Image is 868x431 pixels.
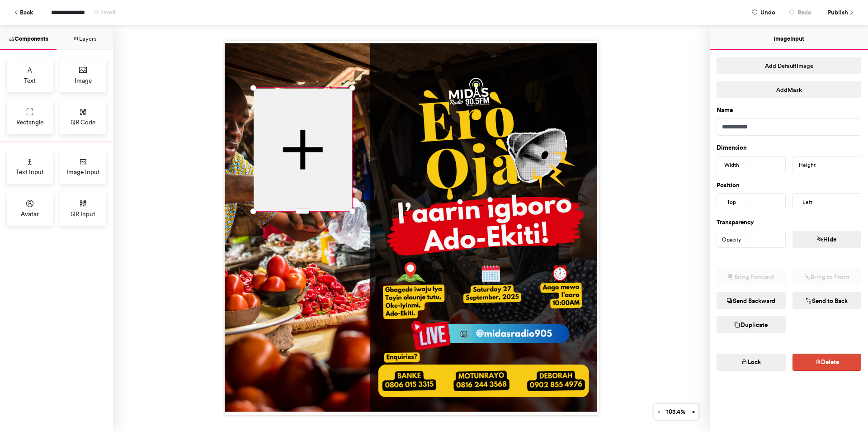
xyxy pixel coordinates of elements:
[100,9,115,15] span: Saved
[21,209,39,218] span: Avatar
[717,181,740,190] label: Position
[793,231,862,248] button: Hide
[717,268,786,285] button: Bring Forward
[717,143,747,152] label: Dimension
[717,354,786,371] button: Lock
[821,5,859,20] button: Publish
[66,167,100,176] span: Image Input
[747,5,780,20] button: Undo
[793,268,862,285] button: Bring to Front
[717,231,746,248] div: Opacity
[16,167,44,176] span: Text Input
[717,57,861,74] button: Add DefaultImage
[717,106,733,115] label: Name
[760,5,775,20] span: Undo
[793,292,862,309] button: Send to Back
[75,76,92,85] span: Image
[16,118,43,127] span: Rectangle
[717,81,861,98] button: AddMask
[717,292,786,309] button: Send Backward
[827,5,848,20] span: Publish
[793,156,822,174] div: Height
[654,404,663,420] button: -
[717,316,786,333] button: Duplicate
[823,386,857,420] iframe: Drift Widget Chat Controller
[663,404,689,420] button: 103.4%
[710,25,868,50] button: Image Input
[688,404,698,420] button: +
[57,25,113,50] button: Layers
[793,354,862,371] button: Delete
[717,156,746,174] div: Width
[793,194,822,211] div: Left
[24,76,36,85] span: Text
[71,118,95,127] span: QR Code
[717,218,754,227] label: Transparency
[717,194,746,211] div: Top
[9,5,38,20] button: Back
[71,209,95,218] span: QR Input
